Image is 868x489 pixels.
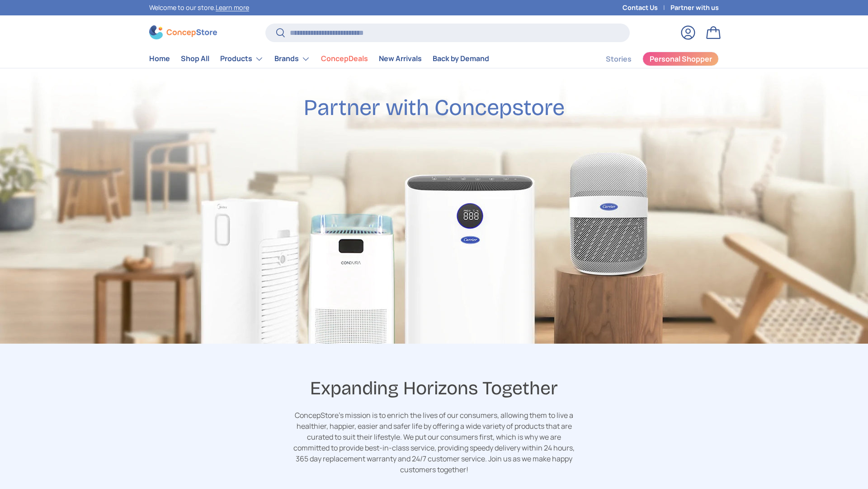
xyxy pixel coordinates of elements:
[606,50,632,68] a: Stories
[269,50,316,68] summary: Brands
[304,94,565,122] h2: Partner with Concepstore
[181,50,209,67] a: Shop All
[149,3,249,13] p: Welcome to our store.
[650,55,712,62] span: Personal Shopper
[274,50,310,68] a: Brands
[149,50,170,67] a: Home
[216,3,249,12] a: Learn more
[149,50,489,68] nav: Primary
[149,25,217,39] img: ConcepStore
[670,3,719,13] a: Partner with us
[215,50,269,68] summary: Products
[584,50,719,68] nav: Secondary
[433,50,489,67] a: Back by Demand
[310,376,558,401] span: Expanding Horizons Together
[321,50,368,67] a: ConcepDeals
[220,50,264,68] a: Products
[379,50,422,67] a: New Arrivals
[623,3,670,13] a: Contact Us
[292,410,576,475] p: ConcepStore’s mission is to enrich the lives of our consumers, allowing them to live a healthier,...
[642,52,719,66] a: Personal Shopper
